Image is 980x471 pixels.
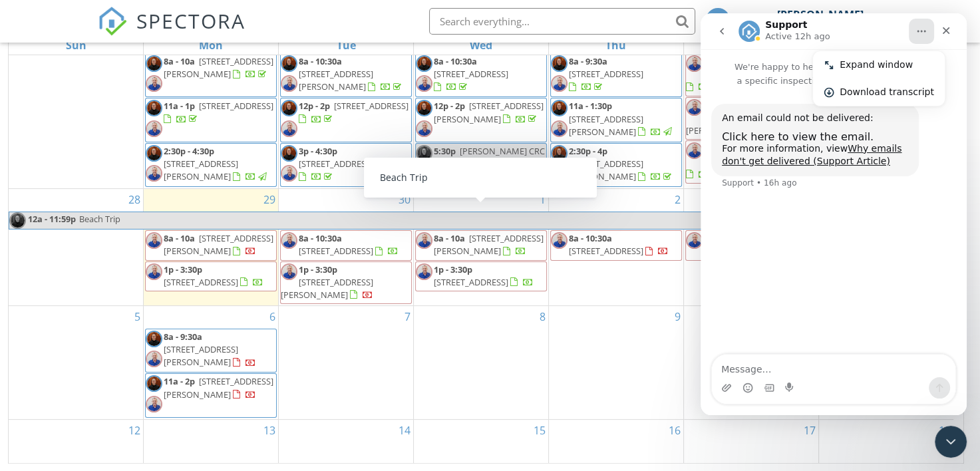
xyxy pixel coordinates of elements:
[551,145,568,162] img: headshot_hi_res.jpg
[164,276,238,288] span: [STREET_ADDRESS]
[146,375,162,392] img: headshot_hi_res.jpg
[434,100,544,124] span: [STREET_ADDRESS][PERSON_NAME]
[299,232,399,257] a: 8a - 10:30a [STREET_ADDRESS]
[396,189,413,210] a: Go to September 30, 2025
[416,232,432,249] img: resized_20220202_173638.jpeg
[132,306,143,327] a: Go to October 5, 2025
[415,261,547,291] a: 1p - 3:30p [STREET_ADDRESS]
[279,31,414,189] td: Go to September 23, 2025
[280,230,412,260] a: 8a - 10:30a [STREET_ADDRESS]
[145,53,277,97] a: 8a - 10a [STREET_ADDRESS][PERSON_NAME]
[569,145,674,182] a: 2:30p - 4p [STREET_ADDRESS][PERSON_NAME]
[164,343,238,368] span: [STREET_ADDRESS][PERSON_NAME]
[429,8,695,35] input: Search everything...
[603,36,629,55] a: Thursday
[281,120,297,137] img: resized_20220202_173638.jpeg
[145,373,277,417] a: 11a - 2p [STREET_ADDRESS][PERSON_NAME]
[299,55,404,92] a: 8a - 10:30a [STREET_ADDRESS][PERSON_NAME]
[9,31,144,189] td: Go to September 21, 2025
[672,306,683,327] a: Go to October 9, 2025
[415,230,547,260] a: 8a - 10a [STREET_ADDRESS][PERSON_NAME]
[686,55,703,72] img: resized_20220202_173638.jpeg
[146,145,162,162] img: headshot_hi_res.jpg
[683,419,818,463] td: Go to October 17, 2025
[9,419,144,463] td: Go to October 12, 2025
[145,230,277,260] a: 8a - 10a [STREET_ADDRESS][PERSON_NAME]
[569,100,612,112] span: 11a - 1:30p
[98,18,245,46] a: SPECTORA
[415,98,547,142] a: 12p - 2p [STREET_ADDRESS][PERSON_NAME]
[146,165,162,182] img: resized_20220202_173638.jpeg
[416,100,432,116] img: headshot_hi_res.jpg
[145,261,277,291] a: 1p - 3:30p [STREET_ADDRESS]
[818,419,953,463] td: Go to October 18, 2025
[164,232,195,244] span: 8a - 10a
[299,145,373,182] a: 3p - 4:30p [STREET_ADDRESS]
[683,306,818,420] td: Go to October 10, 2025
[164,331,256,368] a: 8a - 9:30a [STREET_ADDRESS][PERSON_NAME]
[280,53,412,97] a: 8a - 10:30a [STREET_ADDRESS][PERSON_NAME]
[537,189,548,210] a: Go to October 1, 2025
[683,31,818,189] td: Go to September 26, 2025
[144,31,279,189] td: Go to September 22, 2025
[686,142,778,180] a: 3:30p - 5:30p [STREET_ADDRESS]
[434,100,544,124] a: 12p - 2p [STREET_ADDRESS][PERSON_NAME]
[145,98,277,142] a: 11a - 1p [STREET_ADDRESS]
[683,189,818,306] td: Go to October 3, 2025
[164,145,214,157] span: 2:30p - 4:30p
[280,98,412,142] a: 12p - 2p [STREET_ADDRESS]
[416,145,432,162] img: headshot_hi_res.jpg
[281,263,297,280] img: resized_20220202_173638.jpeg
[299,100,330,112] span: 12p - 2p
[144,306,279,420] td: Go to October 6, 2025
[164,375,195,387] span: 11a - 2p
[299,100,408,124] a: 12p - 2p [STREET_ADDRESS]
[685,140,817,184] a: 3:30p - 5:30p [STREET_ADDRESS]
[415,53,547,97] a: 8a - 10:30a [STREET_ADDRESS]
[146,396,162,412] img: resized_20220202_173638.jpeg
[434,145,545,170] span: [PERSON_NAME] CRC Board Meeting
[537,306,548,327] a: Go to October 8, 2025
[280,261,412,305] a: 1p - 3:30p [STREET_ADDRESS][PERSON_NAME]
[164,158,238,182] span: [STREET_ADDRESS][PERSON_NAME]
[145,329,277,373] a: 8a - 9:30a [STREET_ADDRESS][PERSON_NAME]
[299,263,337,275] span: 1p - 3:30p
[777,8,864,21] div: [PERSON_NAME]
[281,232,297,249] img: resized_20220202_173638.jpeg
[164,145,269,182] a: 2:30p - 4:30p [STREET_ADDRESS][PERSON_NAME]
[672,189,683,210] a: Go to October 2, 2025
[686,99,791,136] a: 1p - 2:30p [STREET_ADDRESS][PERSON_NAME]
[551,100,568,116] img: headshot_hi_res.jpg
[199,100,273,112] span: [STREET_ADDRESS]
[267,306,278,327] a: Go to October 6, 2025
[551,232,568,249] img: resized_20220202_173638.jpeg
[164,263,202,275] span: 1p - 3:30p
[569,145,607,157] span: 2:30p - 4p
[685,97,817,140] a: 1p - 2:30p [STREET_ADDRESS][PERSON_NAME]
[551,120,568,137] img: resized_20220202_173638.jpeg
[686,112,778,136] span: [STREET_ADDRESS][PERSON_NAME]
[261,189,278,210] a: Go to September 29, 2025
[98,7,127,36] img: The Best Home Inspection Software - Spectora
[145,143,277,187] a: 2:30p - 4:30p [STREET_ADDRESS][PERSON_NAME]
[334,100,408,112] span: [STREET_ADDRESS]
[569,232,669,257] a: 8a - 10:30a [STREET_ADDRESS]
[279,419,414,463] td: Go to October 14, 2025
[126,420,143,441] a: Go to October 12, 2025
[569,100,674,137] a: 11a - 1:30p [STREET_ADDRESS][PERSON_NAME]
[396,420,413,441] a: Go to October 14, 2025
[146,100,162,116] img: headshot_hi_res.jpg
[146,55,162,72] img: headshot_hi_res.jpg
[434,232,544,257] span: [STREET_ADDRESS][PERSON_NAME]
